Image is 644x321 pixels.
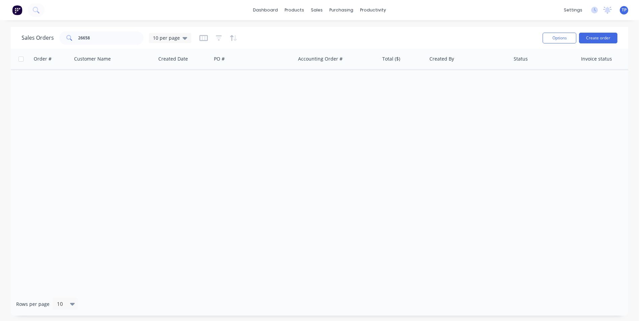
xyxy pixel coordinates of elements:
[16,301,50,308] span: Rows per page
[281,5,308,15] div: products
[34,56,52,62] div: Order #
[514,56,528,62] div: Status
[78,31,144,45] input: Search...
[579,33,617,43] button: Create order
[12,5,22,15] img: Factory
[74,56,111,62] div: Customer Name
[22,35,54,41] h1: Sales Orders
[543,33,576,43] button: Options
[382,56,400,62] div: Total ($)
[153,34,180,41] span: 10 per page
[214,56,225,62] div: PO #
[560,5,586,15] div: settings
[158,56,188,62] div: Created Date
[622,7,626,13] span: TP
[250,5,281,15] a: dashboard
[298,56,343,62] div: Accounting Order #
[429,56,454,62] div: Created By
[326,5,357,15] div: purchasing
[357,5,389,15] div: productivity
[581,56,612,62] div: Invoice status
[308,5,326,15] div: sales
